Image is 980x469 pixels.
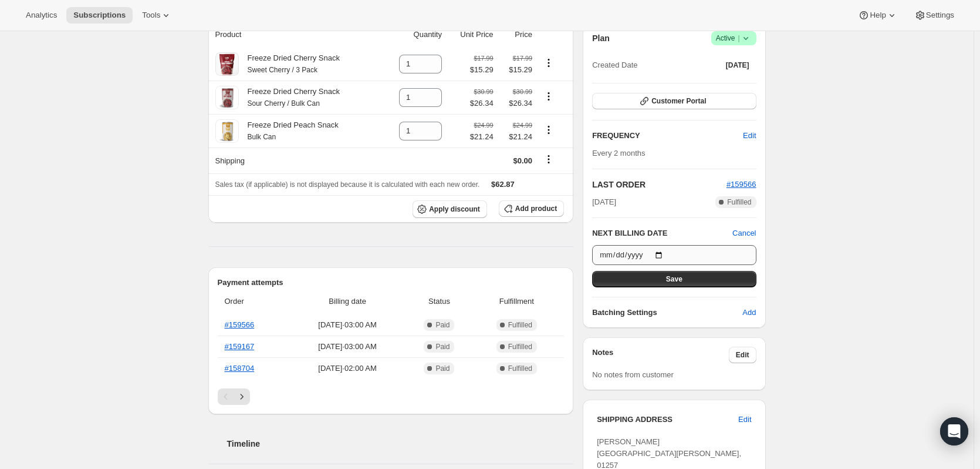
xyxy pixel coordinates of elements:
[738,414,751,426] span: Edit
[470,64,494,76] span: $15.29
[413,200,487,218] button: Apply discount
[225,342,255,351] a: #159167
[409,296,469,307] span: Status
[513,88,532,95] small: $30.99
[851,7,904,24] button: Help
[239,52,340,76] div: Freeze Dried Cherry Snack
[732,227,756,239] button: Cancel
[239,119,339,143] div: Freeze Dried Peach Snack
[592,347,729,363] h3: Notes
[435,364,450,373] span: Paid
[907,7,961,24] button: Settings
[215,119,239,143] img: product img
[218,277,565,289] h2: Payment attempts
[738,33,739,43] span: |
[225,320,255,329] a: #159566
[293,363,403,374] span: [DATE] · 02:00 AM
[248,66,317,74] small: Sweet Cherry / 3 Pack
[597,414,738,426] h3: SHIPPING ADDRESS
[239,86,340,109] div: Freeze Dried Cherry Snack
[592,93,756,109] button: Customer Portal
[508,364,532,373] span: Fulfilled
[218,388,565,405] nav: Pagination
[66,7,133,24] button: Subscriptions
[293,341,403,353] span: [DATE] · 03:00 AM
[215,86,239,109] img: product img
[470,131,494,143] span: $21.24
[142,11,160,20] span: Tools
[729,347,756,363] button: Edit
[870,11,886,20] span: Help
[19,7,64,24] button: Analytics
[215,180,480,189] span: Sales tax (if applicable) is not displayed because it is calculated with each new order.
[501,98,532,109] span: $26.34
[491,180,515,189] span: $62.87
[727,197,751,207] span: Fulfilled
[508,320,532,330] span: Fulfilled
[513,55,532,62] small: $17.99
[592,271,756,287] button: Save
[940,417,968,445] div: Open Intercom Messenger
[592,32,610,44] h2: Plan
[477,296,557,307] span: Fulfillment
[501,64,532,76] span: $15.29
[736,350,749,360] span: Edit
[445,22,497,48] th: Unit Price
[592,149,645,158] span: Every 2 months
[515,204,557,213] span: Add product
[592,227,732,239] h2: NEXT BILLING DATE
[726,61,749,70] span: [DATE]
[539,90,558,103] button: Product actions
[429,205,480,214] span: Apply discount
[592,196,616,208] span: [DATE]
[234,388,250,405] button: Next
[726,180,756,189] a: #159566
[497,22,536,48] th: Price
[539,56,558,69] button: Product actions
[743,130,756,142] span: Edit
[225,364,255,373] a: #158704
[293,296,403,307] span: Billing date
[470,98,494,109] span: $26.34
[499,200,564,217] button: Add product
[513,156,532,165] span: $0.00
[726,179,756,190] button: #159566
[435,342,450,351] span: Paid
[651,96,706,106] span: Customer Portal
[742,307,756,319] span: Add
[592,130,743,142] h2: FREQUENCY
[501,131,532,143] span: $21.24
[26,11,57,20] span: Analytics
[735,303,763,322] button: Add
[592,59,637,71] span: Created Date
[926,11,954,20] span: Settings
[719,57,756,73] button: [DATE]
[248,99,320,108] small: Sour Cherry / Bulk Can
[539,153,558,166] button: Shipping actions
[474,88,493,95] small: $30.99
[381,22,445,48] th: Quantity
[135,7,179,24] button: Tools
[435,320,450,330] span: Paid
[736,126,763,145] button: Edit
[592,370,674,379] span: No notes from customer
[227,438,574,450] h2: Timeline
[592,307,742,319] h6: Batching Settings
[716,32,752,44] span: Active
[73,11,126,20] span: Subscriptions
[592,179,726,190] h2: LAST ORDER
[293,319,403,331] span: [DATE] · 03:00 AM
[474,122,493,129] small: $24.99
[208,148,382,173] th: Shipping
[218,289,289,314] th: Order
[666,274,682,284] span: Save
[513,122,532,129] small: $24.99
[215,52,239,76] img: product img
[508,342,532,351] span: Fulfilled
[248,133,276,141] small: Bulk Can
[539,123,558,136] button: Product actions
[474,55,493,62] small: $17.99
[731,410,758,429] button: Edit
